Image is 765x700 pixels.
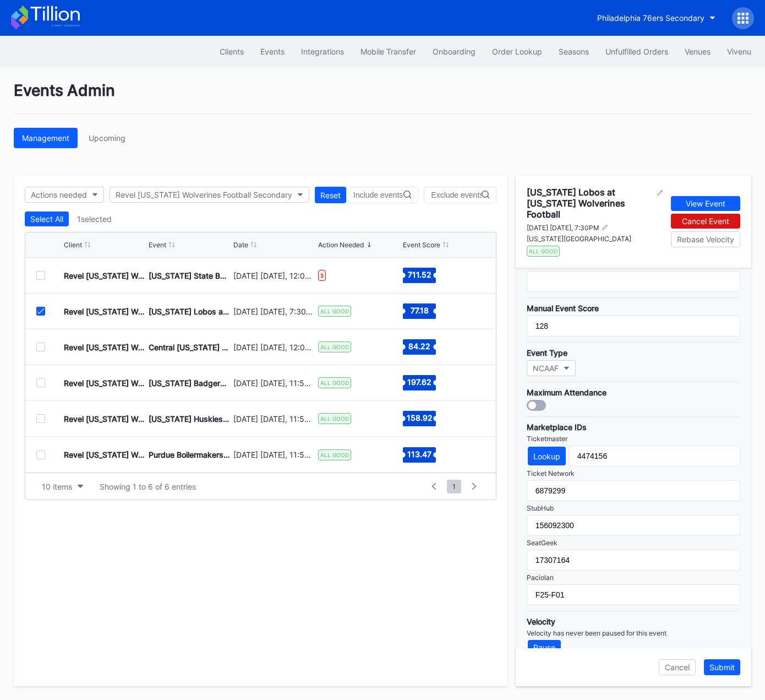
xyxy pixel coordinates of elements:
[533,643,555,652] div: Pause
[408,341,430,351] text: 84.22
[407,377,431,387] text: 197.62
[527,617,740,626] div: Velocity
[318,341,351,352] div: ALL GOOD
[527,550,740,571] input: Ex: 5724669
[301,47,344,56] div: Integrations
[424,41,484,62] button: Onboarding
[527,435,740,443] div: Ticketmaster
[64,414,146,424] div: Revel [US_STATE] Wolverines Football Secondary
[527,348,740,357] div: Event Type
[671,214,740,229] button: Cancel Event
[527,360,576,376] button: NCAAF
[484,41,550,62] button: Order Lookup
[719,41,759,62] a: Vivenu
[659,659,696,675] button: Cancel
[89,133,125,143] div: Upcoming
[149,450,231,459] div: Purdue Boilermakers at [US_STATE] Wolverines Football
[677,235,734,244] div: Rebase Velocity
[64,307,146,316] div: Revel [US_STATE] Wolverines Football Secondary
[407,449,431,458] text: 113.47
[211,41,252,62] button: Clients
[320,191,341,200] div: Reset
[433,47,476,56] div: Onboarding
[77,214,112,224] div: 1 selected
[315,187,346,203] button: Reset
[64,271,146,280] div: Revel [US_STATE] Wolverines Football Secondary
[252,41,293,62] button: Events
[559,47,589,56] div: Seasons
[527,187,654,220] div: [US_STATE] Lobos at [US_STATE] Wolverines Football
[233,450,315,459] div: [DATE] [DATE], 11:59PM
[527,235,663,243] div: [US_STATE][GEOGRAPHIC_DATA]
[149,307,231,316] div: [US_STATE] Lobos at [US_STATE] Wolverines Football
[676,41,719,62] button: Venues
[597,13,704,23] div: Philadelphia 76ers Secondary
[550,41,597,62] button: Seasons
[527,388,740,397] div: Maximum Attendance
[31,190,87,199] div: Actions needed
[407,270,431,279] text: 711.52
[233,343,315,352] div: [DATE] [DATE], 12:00PM
[569,446,740,466] input: Ex: 3620523
[80,128,134,148] a: Upcoming
[116,190,292,199] div: Revel [US_STATE] Wolverines Football Secondary
[318,241,364,249] div: Action Needed
[25,211,69,226] button: Select All
[149,343,231,352] div: Central [US_STATE] Chippewas at [US_STATE] Wolverines Football
[42,482,72,491] div: 10 items
[533,452,560,461] div: Lookup
[533,363,559,373] div: NCAAF
[597,41,676,62] button: Unfulfilled Orders
[233,378,315,388] div: [DATE] [DATE], 11:59PM
[527,573,740,582] div: Paciolan
[492,47,542,56] div: Order Lookup
[110,187,309,203] button: Revel [US_STATE] Wolverines Football Secondary
[14,128,78,148] button: Management
[293,41,352,62] button: Integrations
[149,378,231,388] div: [US_STATE] Badgers at [US_STATE] Wolverines Football
[353,191,403,199] input: Include events
[64,450,146,459] div: Revel [US_STATE] Wolverines Football Secondary
[447,480,461,493] span: 1
[22,133,69,143] div: Management
[30,214,63,224] div: Select All
[527,469,740,477] div: Ticket Network
[727,47,751,56] div: Vivenu
[704,659,740,675] button: Submit
[527,584,740,605] input: Ex: H22-H21
[260,47,285,56] div: Events
[352,41,424,62] button: Mobile Transfer
[527,504,740,512] div: StubHub
[527,629,740,637] div: Velocity has never been paused for this event
[149,241,166,249] div: Event
[528,640,561,655] button: Pause
[149,414,231,424] div: [US_STATE] Huskies at [US_STATE] Wolverines Football
[318,449,351,460] div: ALL GOOD
[527,422,740,432] div: Marketplace IDs
[406,413,432,422] text: 158.92
[665,663,690,672] div: Cancel
[527,303,740,313] div: Manual Event Score
[36,479,89,494] button: 10 items
[589,8,724,28] button: Philadelphia 76ers Secondary
[709,663,735,672] div: Submit
[318,306,351,317] div: ALL GOOD
[25,187,104,203] button: Actions needed
[431,191,481,199] input: Exclude events
[149,271,231,280] div: [US_STATE] State Buckeyes at [US_STATE] Wolverines Football
[671,231,740,247] button: Rebase Velocity
[100,482,196,491] div: Showing 1 to 6 of 6 entries
[527,515,740,536] input: Ex: 150471890 or 10277849
[233,414,315,424] div: [DATE] [DATE], 11:59PM
[410,306,428,315] text: 77.18
[64,343,146,352] div: Revel [US_STATE] Wolverines Football Secondary
[318,377,351,388] div: ALL GOOD
[233,271,315,280] div: [DATE] [DATE], 12:00PM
